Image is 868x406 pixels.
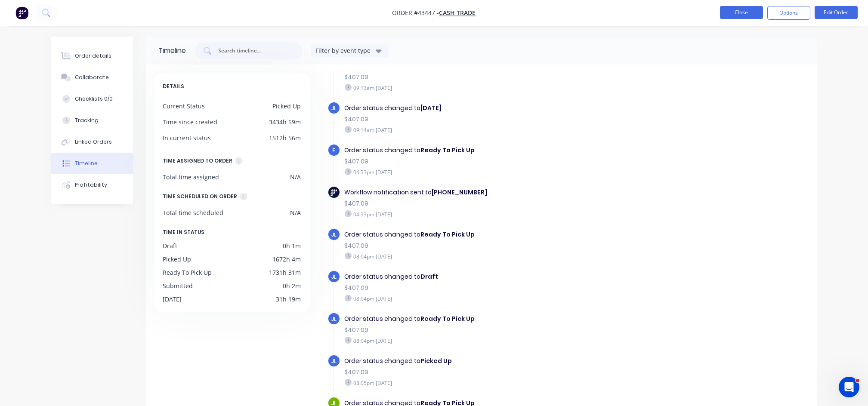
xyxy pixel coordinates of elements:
div: 1672h 4m [273,255,301,264]
div: $407.09 [345,73,643,82]
div: Draft [163,241,178,250]
div: 3434h 59m [269,117,301,126]
div: Picked Up [273,101,301,111]
div: Picked Up [163,255,192,264]
span: JL [331,104,337,112]
img: Factory Icon [331,189,337,196]
div: Time since created [163,117,218,126]
div: Current Status [163,101,205,111]
div: 08:04pm [DATE] [345,337,643,344]
div: $407.09 [345,368,643,377]
span: JL [331,231,337,239]
span: JL [331,315,337,323]
button: Timeline [51,153,133,174]
button: Options [767,6,810,20]
button: Edit Order [815,6,858,19]
img: Factory [15,6,28,19]
span: JL [331,273,337,281]
div: 08:04pm [DATE] [345,295,643,302]
div: 31h 19m [276,295,301,304]
span: F [332,146,335,154]
button: Collaborate [51,67,133,88]
div: 1512h 56m [269,133,301,142]
div: Timeline [75,160,98,167]
div: Order details [75,52,111,60]
a: Cash Trade [439,9,476,17]
div: Linked Orders [75,138,112,146]
div: 09:14am [DATE] [345,126,643,134]
span: TIME IN STATUS [163,228,205,237]
div: Profitability [75,181,107,189]
div: N/A [290,172,301,181]
div: Order status changed to [345,230,643,239]
div: $407.09 [345,326,643,335]
div: TIME ASSIGNED TO ORDER [163,156,233,166]
div: Order status changed to [345,314,643,323]
div: Total time assigned [163,172,219,181]
b: Ready To Pick Up [421,314,475,323]
div: 0h 1m [283,241,301,250]
span: DETAILS [163,82,185,91]
div: $407.09 [345,283,643,292]
button: Order details [51,45,133,67]
div: Filter by event type [316,46,374,55]
button: Filter by event type [311,44,389,57]
div: $407.09 [345,157,643,166]
div: Ready To Pick Up [163,268,212,277]
div: 08:05pm [DATE] [345,379,643,387]
div: Order status changed to [345,104,643,113]
button: Linked Orders [51,131,133,153]
b: [DATE] [421,104,442,112]
div: 0h 2m [283,281,301,290]
div: Total time scheduled [163,208,224,217]
b: Ready To Pick Up [421,230,475,239]
div: 09:13am [DATE] [345,84,643,92]
span: Order #43447 - [392,9,439,17]
div: TIME SCHEDULED ON ORDER [163,192,238,201]
iframe: Intercom live chat [839,377,859,397]
span: JL [331,357,337,365]
div: In current status [163,133,211,142]
div: 08:04pm [DATE] [345,252,643,260]
div: Order status changed to [345,146,643,155]
div: $407.09 [345,241,643,250]
div: N/A [290,208,301,217]
div: $407.09 [345,199,643,208]
input: Search timeline... [218,46,289,55]
b: [PHONE_NUMBER] [432,188,488,197]
button: Close [720,6,763,19]
div: Order status changed to [345,272,643,281]
div: [DATE] [163,295,182,304]
div: Order status changed to [345,357,643,366]
div: $407.09 [345,115,643,124]
b: Ready To Pick Up [421,146,475,154]
div: Checklists 0/0 [75,95,113,103]
div: Submitted [163,281,193,290]
div: 04:33pm [DATE] [345,210,643,218]
button: Tracking [51,110,133,131]
div: Tracking [75,117,99,124]
div: 1731h 31m [269,268,301,277]
button: Profitability [51,174,133,196]
div: Collaborate [75,74,109,81]
b: Draft [421,272,439,281]
div: 04:33pm [DATE] [345,168,643,176]
b: Picked Up [421,357,452,365]
div: Workflow notification sent to [345,188,643,197]
div: Timeline [159,46,186,56]
button: Checklists 0/0 [51,88,133,110]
